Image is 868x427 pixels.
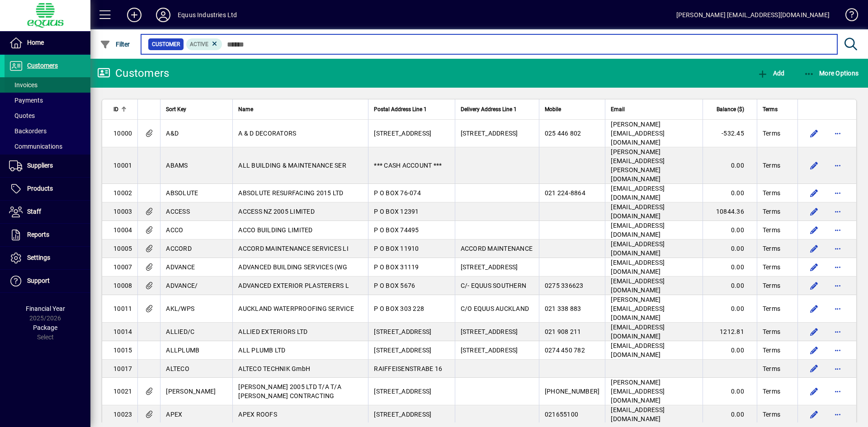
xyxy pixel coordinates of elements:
button: More options [830,126,845,141]
td: 0.00 [703,295,757,323]
a: Products [5,178,90,200]
span: [STREET_ADDRESS] [374,388,431,395]
span: ALTECO TECHNIK GmbH [238,365,310,372]
span: Terms [763,188,780,197]
span: 10015 [113,347,132,354]
div: Customers [97,66,169,80]
a: Quotes [5,108,90,123]
span: Postal Address Line 1 [374,104,427,114]
a: Backorders [5,123,90,139]
button: Edit [807,278,821,293]
span: 021 338 883 [545,305,581,312]
td: 0.00 [703,184,757,202]
span: [STREET_ADDRESS] [374,411,431,418]
span: ABSOLUTE [166,189,198,197]
span: ADVANCED EXTERIOR PLASTERERS L [238,282,349,289]
span: 10023 [113,411,132,418]
button: Add [755,65,787,81]
span: 10021 [113,388,132,395]
span: [EMAIL_ADDRESS][DOMAIN_NAME] [611,203,665,220]
span: Customers [27,62,58,69]
span: 021 224-8864 [545,189,585,197]
button: Edit [807,186,821,200]
span: Home [27,39,44,46]
span: 10011 [113,305,132,312]
span: Reports [27,231,49,238]
span: ACCESS [166,208,190,215]
span: Terms [763,129,780,138]
span: Financial Year [26,305,65,312]
span: 10014 [113,328,132,335]
td: 1212.81 [703,323,757,341]
span: [STREET_ADDRESS] [374,347,431,354]
span: Balance ($) [717,104,744,114]
button: More options [830,223,845,237]
span: ACCESS NZ 2005 LIMITED [238,208,315,215]
span: Terms [763,387,780,396]
span: [STREET_ADDRESS] [374,328,431,335]
span: ADVANCE [166,263,195,271]
span: Sort Key [166,104,186,114]
td: 0.00 [703,239,757,258]
span: ACCO [166,226,183,234]
span: [EMAIL_ADDRESS][DOMAIN_NAME] [611,185,665,201]
span: [STREET_ADDRESS] [461,263,518,271]
span: Mobile [545,104,561,114]
button: Profile [149,7,178,23]
button: More options [830,407,845,422]
span: Add [757,70,784,77]
span: 021 908 211 [545,328,581,335]
div: Name [238,104,363,114]
span: Terms [763,346,780,355]
button: Edit [807,384,821,399]
div: Equus Industries Ltd [178,8,237,22]
button: More options [830,158,845,173]
span: 10003 [113,208,132,215]
span: More Options [804,70,859,77]
span: P O BOX 12391 [374,208,419,215]
span: Terms [763,327,780,336]
span: AKL/WPS [166,305,194,312]
span: Package [33,324,57,331]
span: Terms [763,304,780,313]
button: Edit [807,126,821,141]
button: Edit [807,343,821,357]
a: Suppliers [5,155,90,177]
span: Terms [763,263,780,272]
span: ID [113,104,118,114]
span: RAIFFEISENSTRABE 16 [374,365,442,372]
span: [STREET_ADDRESS] [374,130,431,137]
span: Terms [763,281,780,290]
div: Email [611,104,697,114]
span: 0275 336623 [545,282,584,289]
span: P O BOX 303 228 [374,305,424,312]
span: Delivery Address Line 1 [461,104,517,114]
td: -532.45 [703,120,757,147]
span: ALLIED EXTERIORS LTD [238,328,307,335]
span: 10004 [113,226,132,234]
a: Knowledge Base [839,2,857,31]
span: ADVANCE/ [166,282,198,289]
span: ALLPLUMB [166,347,199,354]
span: ACCO BUILDING LIMITED [238,226,312,234]
span: 10000 [113,130,132,137]
span: 10001 [113,162,132,169]
span: ACCORD MAINTENANCE [461,245,533,252]
button: Edit [807,223,821,237]
span: 10002 [113,189,132,197]
a: Payments [5,93,90,108]
span: C/O EQUUS AUCKLAND [461,305,529,312]
a: Home [5,32,90,54]
span: Terms [763,364,780,373]
td: 0.00 [703,405,757,424]
td: 0.00 [703,378,757,405]
a: Staff [5,201,90,223]
span: 10007 [113,263,132,271]
span: ABSOLUTE RESURFACING 2015 LTD [238,189,343,197]
span: Name [238,104,253,114]
span: ALL PLUMB LTD [238,347,285,354]
span: 10017 [113,365,132,372]
span: Email [611,104,625,114]
span: [PHONE_NUMBER] [545,388,600,395]
span: [PERSON_NAME][EMAIL_ADDRESS][PERSON_NAME][DOMAIN_NAME] [611,148,665,183]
